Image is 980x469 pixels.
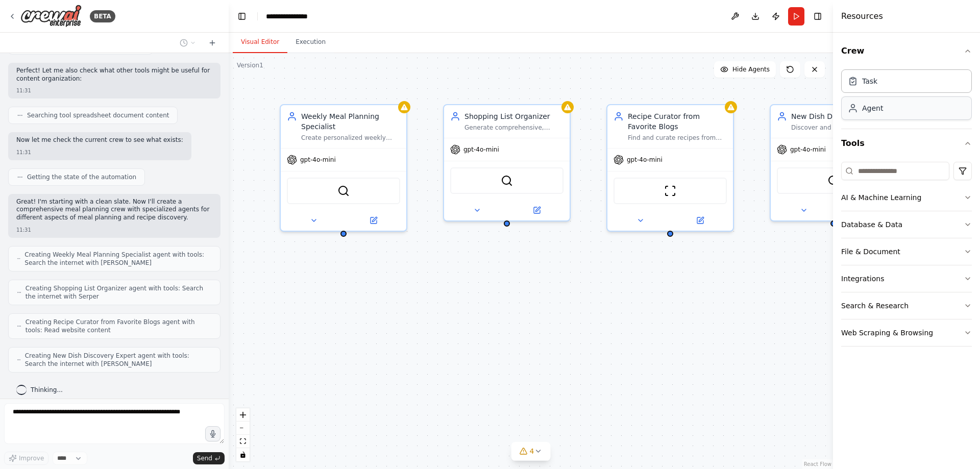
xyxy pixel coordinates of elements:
h4: Resources [841,10,883,22]
div: Discover and recommend new, exciting dishes and cuisines that align with dietary preferences {die... [791,124,890,132]
div: Integrations [841,274,884,284]
img: ScrapeWebsiteTool [664,185,676,197]
div: Database & Data [841,219,902,230]
div: Recipe Curator from Favorite Blogs [628,111,727,132]
div: Tools [841,158,972,355]
button: Start a new chat [204,37,220,49]
div: Weekly Meal Planning SpecialistCreate personalized weekly meal plans based on dietary preferences... [280,104,407,232]
div: Crew [841,65,972,129]
button: Database & Data [841,211,972,238]
button: Tools [841,129,972,158]
div: New Dish Discovery Expert [791,111,890,121]
button: Improve [4,452,48,465]
span: Searching tool spreadsheet document content [27,111,169,119]
div: File & Document [841,246,900,257]
p: Great! I'm starting with a clean slate. Now I'll create a comprehensive meal planning crew with s... [16,198,212,222]
button: Hide left sidebar [235,9,249,23]
p: Now let me check the current crew to see what exists: [16,136,183,144]
div: AI & Machine Learning [841,192,921,203]
span: gpt-4o-mini [627,156,663,164]
button: zoom out [236,422,250,435]
button: Hide Agents [714,61,776,78]
span: Thinking... [31,386,63,394]
button: Execution [287,32,334,53]
button: Search & Research [841,292,972,319]
span: Send [197,454,212,462]
span: Getting the state of the automation [27,173,136,181]
div: Version 1 [237,61,263,69]
div: React Flow controls [236,408,250,461]
div: Generate comprehensive, organized shopping lists from meal plans, categorizing items by grocery s... [464,124,563,132]
img: SerperDevTool [337,185,350,197]
button: toggle interactivity [236,448,250,461]
span: Creating New Dish Discovery Expert agent with tools: Search the internet with [PERSON_NAME] [25,352,212,368]
button: Open in side panel [671,214,729,227]
img: SerperDevTool [827,175,840,187]
p: Perfect! Let me also check what other tools might be useful for content organization: [16,67,212,83]
button: AI & Machine Learning [841,184,972,211]
div: New Dish Discovery ExpertDiscover and recommend new, exciting dishes and cuisines that align with... [770,104,897,221]
button: Hide right sidebar [811,9,825,23]
button: Send [193,452,225,464]
div: Search & Research [841,301,909,311]
nav: breadcrumb [266,11,317,21]
button: Open in side panel [345,214,402,227]
span: gpt-4o-mini [790,145,826,154]
button: Visual Editor [233,32,287,53]
button: zoom in [236,408,250,422]
img: SerperDevTool [501,175,513,187]
button: fit view [236,435,250,448]
div: Shopping List OrganizerGenerate comprehensive, organized shopping lists from meal plans, categori... [443,104,571,221]
div: 11:31 [16,149,183,156]
button: Open in side panel [508,204,566,216]
span: 4 [530,446,534,456]
div: Web Scraping & Browsing [841,328,933,338]
span: Improve [19,454,44,462]
a: React Flow attribution [804,461,831,467]
span: gpt-4o-mini [463,145,499,154]
div: Weekly Meal Planning Specialist [301,111,400,132]
img: Logo [20,5,82,28]
div: Recipe Curator from Favorite BlogsFind and curate recipes from favorite food blogs {favorite_food... [606,104,734,232]
span: Creating Weekly Meal Planning Specialist agent with tools: Search the internet with [PERSON_NAME] [24,251,212,267]
button: Crew [841,37,972,65]
div: Create personalized weekly meal plans based on dietary preferences {dietary_preferences}, conside... [301,134,400,142]
button: File & Document [841,238,972,265]
span: Creating Shopping List Organizer agent with tools: Search the internet with Serper [26,284,212,301]
button: Web Scraping & Browsing [841,319,972,346]
span: Creating Recipe Curator from Favorite Blogs agent with tools: Read website content [26,318,212,334]
div: Agent [862,103,883,113]
button: Click to speak your automation idea [205,426,220,441]
span: Hide Agents [732,65,770,73]
button: Switch to previous chat [176,37,200,49]
div: Find and curate recipes from favorite food blogs {favorite_food_blogs} that match the weekly meal... [628,134,727,142]
div: 11:31 [16,226,212,234]
div: 11:31 [16,87,212,94]
div: BETA [90,10,115,22]
div: Shopping List Organizer [464,111,563,121]
span: gpt-4o-mini [300,156,336,164]
div: Task [862,76,877,86]
button: 4 [511,442,551,461]
button: Integrations [841,265,972,292]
